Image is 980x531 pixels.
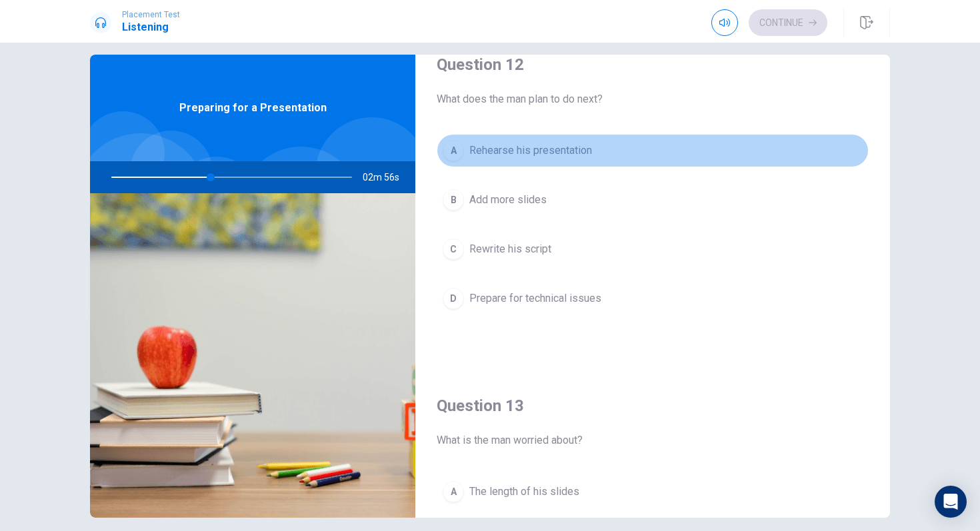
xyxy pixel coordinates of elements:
span: Prepare for technical issues [469,290,601,306]
span: Preparing for a Presentation [179,100,327,116]
div: D [443,288,464,309]
span: Add more slides [469,192,547,208]
span: What is the man worried about? [437,432,869,448]
span: 02m 56s [363,161,410,193]
div: B [443,189,464,211]
button: AThe length of his slides [437,475,869,508]
span: Placement Test [122,10,180,19]
div: A [443,140,464,161]
img: Preparing for a Presentation [90,193,415,518]
span: Rehearse his presentation [469,143,592,159]
div: C [443,239,464,260]
span: The length of his slides [469,484,579,500]
h4: Question 13 [437,395,869,416]
div: Open Intercom Messenger [935,486,967,518]
span: Rewrite his script [469,241,551,257]
button: DPrepare for technical issues [437,282,869,315]
div: A [443,481,464,502]
span: What does the man plan to do next? [437,91,869,107]
button: ARehearse his presentation [437,134,869,167]
button: CRewrite his script [437,233,869,266]
button: BAdd more slides [437,183,869,217]
h4: Question 12 [437,54,869,75]
h1: Listening [122,19,180,35]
